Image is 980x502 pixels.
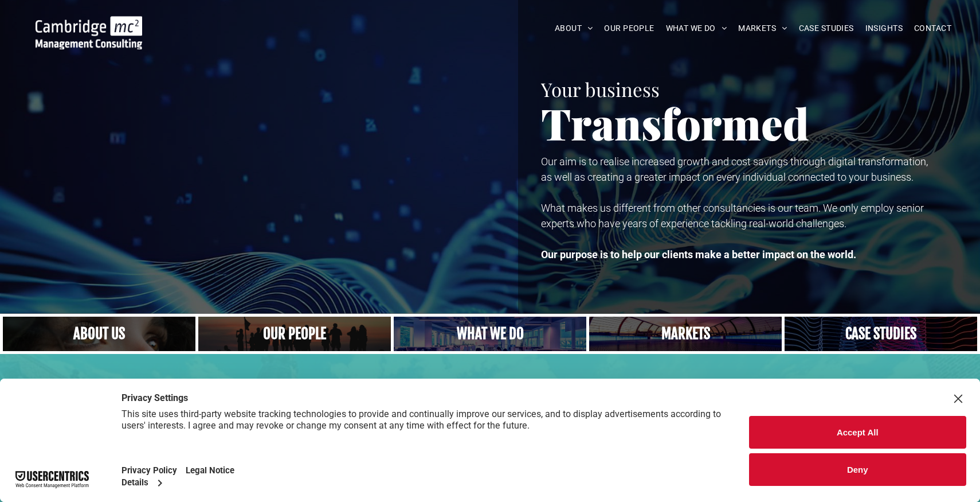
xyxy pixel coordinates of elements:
[785,317,977,351] a: CASE STUDIES | See an Overview of All Our Case Studies | Cambridge Management Consulting
[660,20,733,37] a: WHAT WE DO
[732,20,793,37] a: MARKETS
[198,317,391,351] a: A crowd in silhouette at sunset, on a rise or lookout point
[860,20,908,37] a: INSIGHTS
[36,18,142,30] a: Your Business Transformed | Cambridge Management Consulting
[36,16,142,49] img: Go to Homepage
[541,94,809,151] span: Transformed
[541,202,924,229] span: What makes us different from other consultancies is our team. We only employ senior experts who h...
[394,317,586,351] a: A yoga teacher lifting his whole body off the ground in the peacock pose
[589,317,782,351] a: Our Markets | Cambridge Management Consulting
[598,20,660,37] a: OUR PEOPLE
[793,20,860,37] a: CASE STUDIES
[908,20,957,37] a: CONTACT
[3,317,195,351] a: Close up of woman's face, centered on her eyes
[541,155,928,183] span: Our aim is to realise increased growth and cost savings through digital transformation, as well a...
[549,20,599,37] a: ABOUT
[541,76,660,102] span: Your business
[541,248,856,260] strong: Our purpose is to help our clients make a better impact on the world.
